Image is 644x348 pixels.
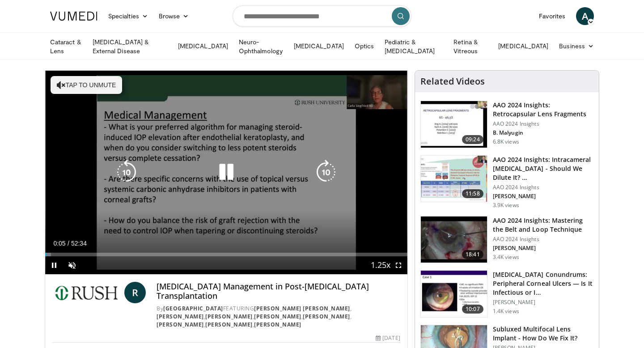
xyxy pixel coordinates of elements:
[493,270,593,297] h3: [MEDICAL_DATA] Conundrums: Peripheral Corneal Ulcers — Is It Infectious or I…
[45,71,407,275] video-js: Video Player
[153,7,195,25] a: Browse
[448,38,493,55] a: Retina & Vitreous
[421,271,487,317] img: 5ede7c1e-2637-46cb-a546-16fd546e0e1e.150x105_q85_crop-smart_upscale.jpg
[205,313,253,320] a: [PERSON_NAME]
[390,256,407,274] button: Fullscreen
[554,37,599,55] a: Business
[493,236,593,243] p: AAO 2024 Insights
[157,305,400,329] div: By FEATURING , , , , , , ,
[420,155,593,209] a: 11:58 AAO 2024 Insights: Intracameral [MEDICAL_DATA] - Should We Dilute It? … AAO 2024 Insights [...
[493,184,593,191] p: AAO 2024 Insights
[124,282,146,303] a: R
[254,321,301,328] a: [PERSON_NAME]
[493,299,593,306] p: [PERSON_NAME]
[163,305,223,312] a: [GEOGRAPHIC_DATA]
[103,7,153,25] a: Specialties
[420,101,593,148] a: 09:24 AAO 2024 Insights: Retrocapsular Lens Fragments AAO 2024 Insights B. Malyugin 6.8K views
[53,240,65,247] span: 0:05
[493,254,519,261] p: 3.4K views
[462,189,483,198] span: 11:58
[45,38,87,55] a: Cataract & Lens
[493,155,593,182] h3: AAO 2024 Insights: Intracameral [MEDICAL_DATA] - Should We Dilute It? …
[421,216,487,263] img: 22a3a3a3-03de-4b31-bd81-a17540334f4a.150x105_q85_crop-smart_upscale.jpg
[233,5,411,27] input: Search topics, interventions
[376,334,400,342] div: [DATE]
[493,245,593,252] p: [PERSON_NAME]
[379,38,448,55] a: Pediatric & [MEDICAL_DATA]
[421,101,487,148] img: 01f52a5c-6a53-4eb2-8a1d-dad0d168ea80.150x105_q85_crop-smart_upscale.jpg
[462,305,483,314] span: 10:07
[173,37,233,55] a: [MEDICAL_DATA]
[233,38,288,55] a: Neuro-Ophthalmology
[254,305,350,312] a: [PERSON_NAME] [PERSON_NAME]
[420,216,593,263] a: 18:41 AAO 2024 Insights: Mastering the Belt and Loop Technique AAO 2024 Insights [PERSON_NAME] 3....
[462,135,483,144] span: 09:24
[493,202,519,209] p: 3.9K views
[205,321,253,328] a: [PERSON_NAME]
[303,313,350,320] a: [PERSON_NAME]
[493,120,593,127] p: AAO 2024 Insights
[45,256,63,274] button: Pause
[87,38,173,55] a: [MEDICAL_DATA] & External Disease
[372,256,390,274] button: Playback Rate
[349,37,379,55] a: Optics
[493,325,593,343] h3: Subluxed Multifocal Lens Implant - How Do We Fix It?
[63,256,81,274] button: Unmute
[493,138,519,145] p: 6.8K views
[462,250,483,259] span: 18:41
[420,76,485,87] h4: Related Videos
[71,240,87,247] span: 52:34
[52,282,121,303] img: Rush University Medical Center
[288,37,349,55] a: [MEDICAL_DATA]
[534,7,571,25] a: Favorites
[157,321,204,328] a: [PERSON_NAME]
[254,313,301,320] a: [PERSON_NAME]
[50,12,97,21] img: VuMedi Logo
[68,240,69,247] span: /
[51,76,122,94] button: Tap to unmute
[421,156,487,202] img: de733f49-b136-4bdc-9e00-4021288efeb7.150x105_q85_crop-smart_upscale.jpg
[493,37,554,55] a: [MEDICAL_DATA]
[493,129,593,136] p: B. Malyugin
[493,216,593,234] h3: AAO 2024 Insights: Mastering the Belt and Loop Technique
[45,253,407,256] div: Progress Bar
[493,193,593,200] p: [PERSON_NAME]
[576,7,594,25] a: A
[420,270,593,318] a: 10:07 [MEDICAL_DATA] Conundrums: Peripheral Corneal Ulcers — Is It Infectious or I… [PERSON_NAME]...
[157,313,204,320] a: [PERSON_NAME]
[493,308,519,315] p: 1.4K views
[493,101,593,119] h3: AAO 2024 Insights: Retrocapsular Lens Fragments
[157,282,400,301] h4: [MEDICAL_DATA] Management in Post-[MEDICAL_DATA] Transplantation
